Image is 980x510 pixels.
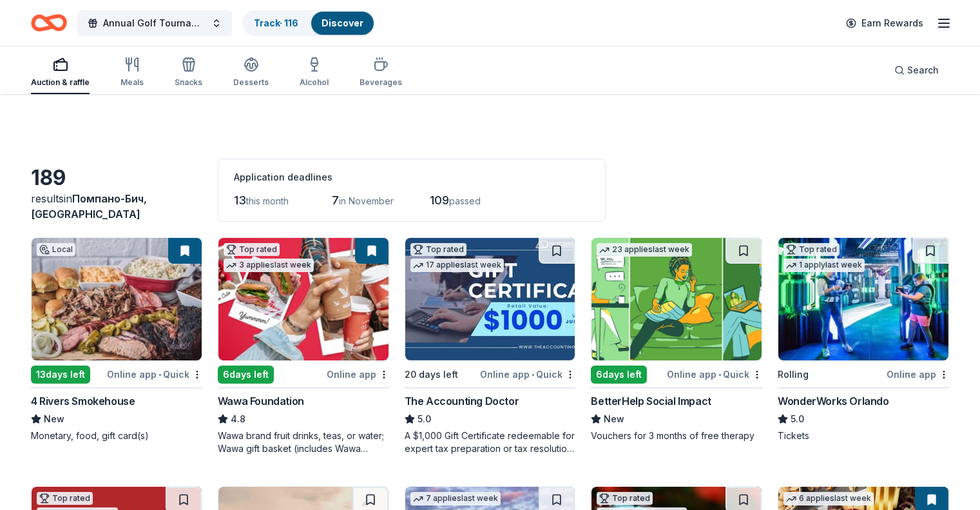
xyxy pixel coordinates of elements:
[322,17,363,28] a: Discover
[360,52,402,94] button: Beverages
[224,243,280,256] div: Top rated
[242,10,375,36] button: Track· 116Discover
[405,237,576,455] a: Image for The Accounting DoctorTop rated17 applieslast week20 days leftOnline app•QuickThe Accoun...
[597,492,653,505] div: Top rated
[300,52,329,94] button: Alcohol
[591,429,762,442] div: Vouchers for 3 months of free therapy
[410,492,501,505] div: 7 applies last week
[418,411,431,427] span: 5.0
[31,237,202,442] a: Image for 4 Rivers SmokehouseLocal13days leftOnline app•Quick4 Rivers SmokehouseNewMonetary, food...
[449,195,481,206] span: passed
[405,429,576,455] div: A $1,000 Gift Certificate redeemable for expert tax preparation or tax resolution services—recipi...
[31,8,67,38] a: Home
[246,195,289,206] span: this month
[175,77,202,88] div: Snacks
[218,237,389,455] a: Image for Wawa FoundationTop rated3 applieslast week6days leftOnline appWawa Foundation4.8Wawa br...
[31,366,90,384] div: 13 days left
[224,259,314,272] div: 3 applies last week
[718,369,721,380] span: •
[339,195,394,206] span: in November
[175,52,202,94] button: Snacks
[778,429,949,442] div: Tickets
[405,367,458,382] div: 20 days left
[332,193,339,207] span: 7
[597,243,692,257] div: 23 applies last week
[254,17,298,28] a: Track· 116
[838,12,931,35] a: Earn Rewards
[591,393,711,409] div: BetterHelp Social Impact
[231,411,245,427] span: 4.8
[31,192,147,221] span: in
[430,193,449,207] span: 109
[31,77,90,88] div: Auction & raffle
[791,411,804,427] span: 5.0
[410,259,504,272] div: 17 applies last week
[31,165,202,191] div: 189
[884,57,949,83] button: Search
[405,238,575,360] img: Image for The Accounting Doctor
[783,243,840,256] div: Top rated
[37,243,75,256] div: Local
[591,238,762,360] img: Image for BetterHelp Social Impact
[107,366,202,382] div: Online app Quick
[31,393,135,409] div: 4 Rivers Smokehouse
[77,10,232,36] button: Annual Golf Tournament
[480,366,575,382] div: Online app Quick
[218,393,304,409] div: Wawa Foundation
[234,193,246,207] span: 13
[31,192,147,221] span: Помпано-Бич, [GEOGRAPHIC_DATA]
[410,243,466,256] div: Top rated
[31,191,202,222] div: results
[37,492,93,505] div: Top rated
[887,366,949,382] div: Online app
[778,237,949,442] a: Image for WonderWorks OrlandoTop rated1 applylast weekRollingOnline appWonderWorks Orlando5.0Tickets
[103,15,206,31] span: Annual Golf Tournament
[300,77,329,88] div: Alcohol
[591,237,762,442] a: Image for BetterHelp Social Impact23 applieslast week6days leftOnline app•QuickBetterHelp Social ...
[44,411,64,427] span: New
[233,77,269,88] div: Desserts
[405,393,519,409] div: The Accounting Doctor
[31,429,202,442] div: Monetary, food, gift card(s)
[604,411,624,427] span: New
[778,367,809,382] div: Rolling
[32,238,202,360] img: Image for 4 Rivers Smokehouse
[234,170,590,185] div: Application deadlines
[778,238,948,360] img: Image for WonderWorks Orlando
[532,369,534,380] span: •
[591,366,647,384] div: 6 days left
[907,63,939,78] span: Search
[120,77,144,88] div: Meals
[360,77,402,88] div: Beverages
[218,366,274,384] div: 6 days left
[327,366,389,382] div: Online app
[218,238,389,360] img: Image for Wawa Foundation
[783,259,865,272] div: 1 apply last week
[31,52,90,94] button: Auction & raffle
[218,429,389,455] div: Wawa brand fruit drinks, teas, or water; Wawa gift basket (includes Wawa products and coupons)
[120,52,144,94] button: Meals
[159,369,161,380] span: •
[783,492,874,505] div: 6 applies last week
[233,52,269,94] button: Desserts
[778,393,889,409] div: WonderWorks Orlando
[667,366,762,382] div: Online app Quick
